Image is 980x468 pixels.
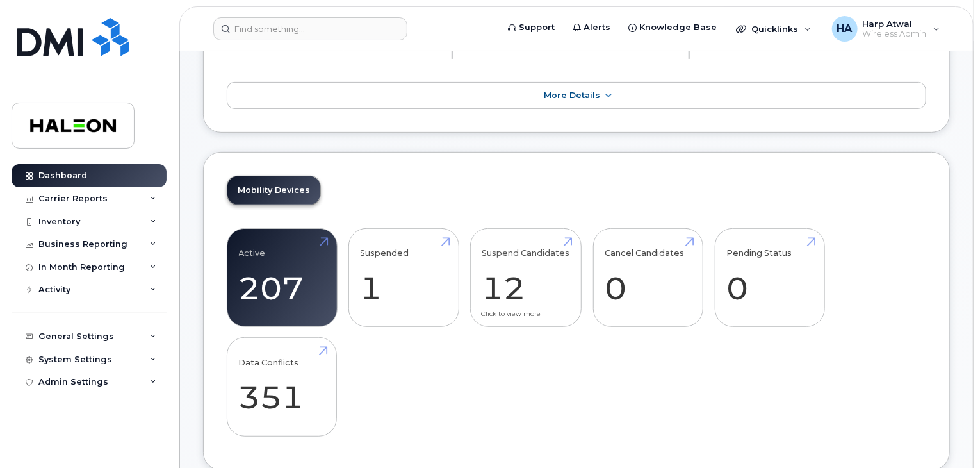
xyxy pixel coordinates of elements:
a: Suspended 1 [361,235,447,320]
span: Support [519,21,555,34]
input: Find something... [213,17,407,40]
span: Wireless Admin [863,29,927,39]
span: More Details [544,90,600,100]
div: Harp Atwal [823,16,949,42]
a: Knowledge Base [619,15,726,40]
span: Quicklinks [751,24,798,34]
span: Knowledge Base [639,21,717,34]
a: Active 207 [239,235,325,320]
a: Suspend Candidates 12 [482,235,570,320]
a: Alerts [564,15,619,40]
span: Alerts [584,21,610,34]
div: Quicklinks [727,16,821,42]
span: HA [837,21,853,37]
a: Cancel Candidates 0 [605,235,691,320]
a: Pending Status 0 [726,235,813,320]
a: Data Conflicts 351 [239,345,325,430]
a: Support [499,15,564,40]
a: Mobility Devices [227,176,320,205]
span: Harp Atwal [863,19,927,29]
